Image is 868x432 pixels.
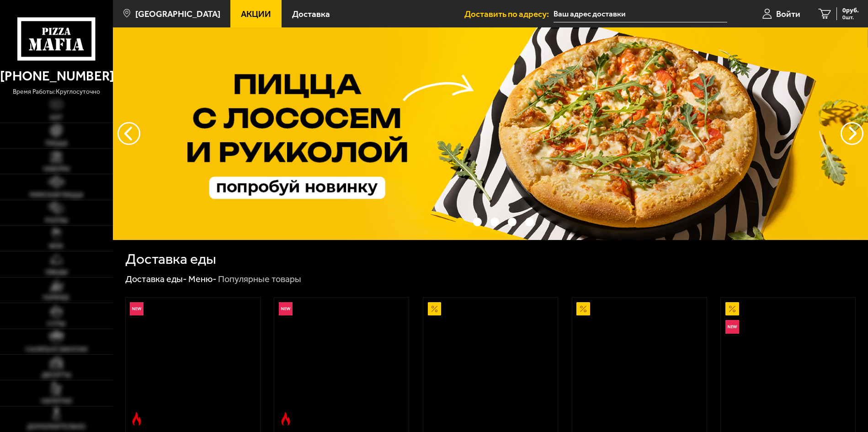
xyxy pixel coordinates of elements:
[473,218,482,226] button: точки переключения
[525,218,534,226] button: точки переключения
[490,218,499,226] button: точки переключения
[842,7,859,14] span: 0 руб.
[43,295,69,301] span: Горячее
[554,5,727,22] input: Ваш адрес доставки
[241,10,271,18] span: Акции
[45,218,68,224] span: Роллы
[41,398,72,405] span: Напитки
[292,10,330,18] span: Доставка
[721,298,855,430] a: АкционныйНовинкаВсё включено
[428,302,442,316] img: Акционный
[725,302,739,316] img: Акционный
[188,274,217,284] a: Меню-
[423,298,558,430] a: АкционныйАль-Шам 25 см (тонкое тесто)
[130,302,144,316] img: Новинка
[50,115,63,121] span: Хит
[776,10,800,18] span: Войти
[456,218,464,226] button: точки переключения
[42,372,71,379] span: Десерты
[125,252,216,267] h1: Доставка еды
[27,424,85,430] span: Дополнительно
[572,298,707,430] a: АкционныйПепперони 25 см (толстое с сыром)
[47,321,65,327] span: Супы
[30,192,83,198] span: Римская пицца
[43,166,69,172] span: Наборы
[576,302,590,316] img: Акционный
[26,347,87,353] span: Салаты и закуски
[725,320,739,334] img: Новинка
[45,140,68,147] span: Пицца
[274,298,409,430] a: НовинкаОстрое блюдоРимская с мясным ассорти
[135,10,220,18] span: [GEOGRAPHIC_DATA]
[126,298,260,430] a: НовинкаОстрое блюдоРимская с креветками
[279,302,293,316] img: Новинка
[464,10,554,18] span: Доставить по адресу:
[218,273,301,285] div: Популярные товары
[45,269,68,276] span: Обеды
[117,122,140,145] button: следующий
[842,15,859,20] span: 0 шт.
[841,122,863,145] button: предыдущий
[508,218,517,226] button: точки переключения
[130,412,144,426] img: Острое блюдо
[279,412,293,426] img: Острое блюдо
[125,274,187,284] a: Доставка еды-
[49,243,64,250] span: WOK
